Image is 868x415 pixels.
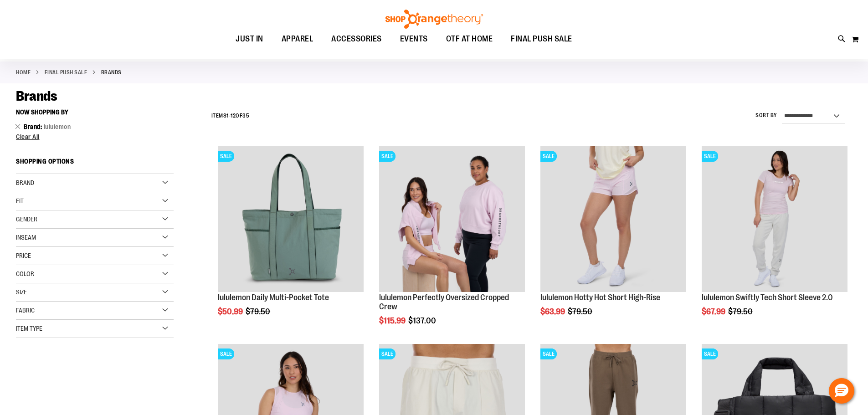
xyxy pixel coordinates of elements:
[218,146,364,292] img: lululemon Daily Multi-Pocket Tote
[16,88,57,104] span: Brands
[511,29,572,49] span: FINAL PUSH SALE
[379,293,509,311] a: lululemon Perfectly Oversized Cropped Crew
[540,146,686,292] img: lululemon Hotty Hot Short High-Rise
[45,68,87,77] a: FINAL PUSH SALE
[702,146,847,292] img: lululemon Swiftly Tech Short Sleeve 2.0
[218,293,329,302] a: lululemon Daily Multi-Pocket Tote
[391,29,437,50] a: EVENTS
[375,142,529,348] div: product
[408,316,437,325] span: $137.00
[226,113,229,119] span: 1
[218,307,244,316] span: $50.99
[536,142,691,339] div: product
[44,123,71,130] span: lululemon
[829,378,854,404] button: Hello, have a question? Let’s chat.
[379,316,407,325] span: $115.99
[697,142,852,339] div: product
[16,154,174,174] strong: Shopping Options
[16,133,174,140] a: Clear All
[246,307,272,316] span: $79.50
[16,197,24,205] span: Fit
[16,270,34,277] span: Color
[231,113,236,119] span: 12
[16,234,36,241] span: Inseam
[384,10,484,29] img: Shop Orangetheory
[242,113,249,119] span: 35
[331,29,382,49] span: ACCESSORIES
[226,29,272,50] a: JUST IN
[16,104,73,120] button: Now Shopping by
[702,146,847,293] a: lululemon Swiftly Tech Short Sleeve 2.0SALESALE
[702,151,718,162] span: SALE
[379,151,395,162] span: SALE
[218,146,364,293] a: lululemon Daily Multi-Pocket ToteSALESALE
[272,29,323,50] a: APPAREL
[502,29,581,49] a: FINAL PUSH SALE
[213,142,368,339] div: product
[446,29,493,49] span: OTF AT HOME
[16,179,34,186] span: Brand
[24,123,44,130] span: Brand
[16,288,27,296] span: Size
[236,29,263,49] span: JUST IN
[437,29,502,50] a: OTF AT HOME
[702,293,833,302] a: lululemon Swiftly Tech Short Sleeve 2.0
[16,215,37,223] span: Gender
[101,68,122,77] strong: Brands
[379,146,525,293] a: lululemon Perfectly Oversized Cropped CrewSALESALE
[540,293,660,302] a: lululemon Hotty Hot Short High-Rise
[16,252,31,259] span: Price
[16,68,31,77] a: Home
[400,29,428,49] span: EVENTS
[540,348,557,359] span: SALE
[568,307,594,316] span: $79.50
[16,133,40,140] span: Clear All
[379,348,395,359] span: SALE
[282,29,313,49] span: APPAREL
[379,146,525,292] img: lululemon Perfectly Oversized Cropped Crew
[540,146,686,293] a: lululemon Hotty Hot Short High-RiseSALESALE
[322,29,391,50] a: ACCESSORIES
[540,151,557,162] span: SALE
[16,325,42,332] span: Item Type
[728,307,754,316] span: $79.50
[211,109,250,123] h2: Items - of
[540,307,566,316] span: $63.99
[16,307,35,314] span: Fabric
[218,348,234,359] span: SALE
[702,348,718,359] span: SALE
[755,112,777,119] label: Sort By
[702,307,727,316] span: $67.99
[218,151,234,162] span: SALE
